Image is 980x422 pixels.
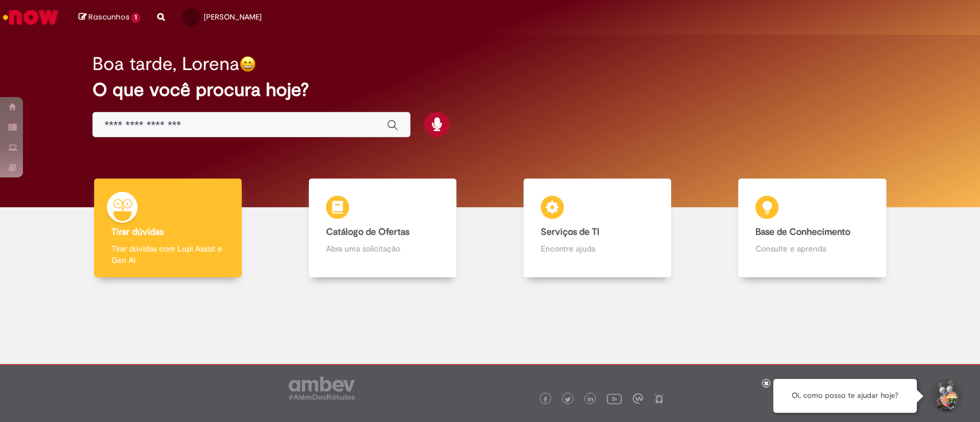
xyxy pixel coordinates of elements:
div: Oi, como posso te ajudar hoje? [773,379,917,413]
b: Catálogo de Ofertas [326,226,409,238]
img: logo_footer_workplace.png [633,393,643,404]
h2: Boa tarde, Lorena [92,54,239,74]
p: Encontre ajuda [541,243,654,254]
img: logo_footer_linkedin.png [588,396,594,403]
p: Tirar dúvidas com Lupi Assist e Gen Ai [111,243,224,266]
img: logo_footer_twitter.png [565,397,571,402]
img: logo_footer_facebook.png [543,397,548,402]
a: Serviços de TI Encontre ajuda [490,179,705,278]
b: Serviços de TI [541,226,599,238]
span: 1 [131,13,140,23]
button: Iniciar Conversa de Suporte [928,379,963,413]
a: Catálogo de Ofertas Abra uma solicitação [275,179,490,278]
span: [PERSON_NAME] [204,12,262,22]
a: Tirar dúvidas Tirar dúvidas com Lupi Assist e Gen Ai [60,179,275,278]
p: Abra uma solicitação [326,243,439,254]
img: happy-face.png [239,56,256,72]
img: logo_footer_ambev_rotulo_gray.png [289,377,355,400]
a: Rascunhos [79,12,140,23]
img: logo_footer_youtube.png [607,391,622,406]
b: Tirar dúvidas [111,226,164,238]
a: Base de Conhecimento Consulte e aprenda [705,179,920,278]
img: ServiceNow [1,6,60,29]
h2: O que você procura hoje? [92,80,888,100]
p: Consulte e aprenda [756,243,869,254]
span: Rascunhos [88,11,130,22]
b: Base de Conhecimento [756,226,850,238]
img: logo_footer_naosei.png [654,393,664,404]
